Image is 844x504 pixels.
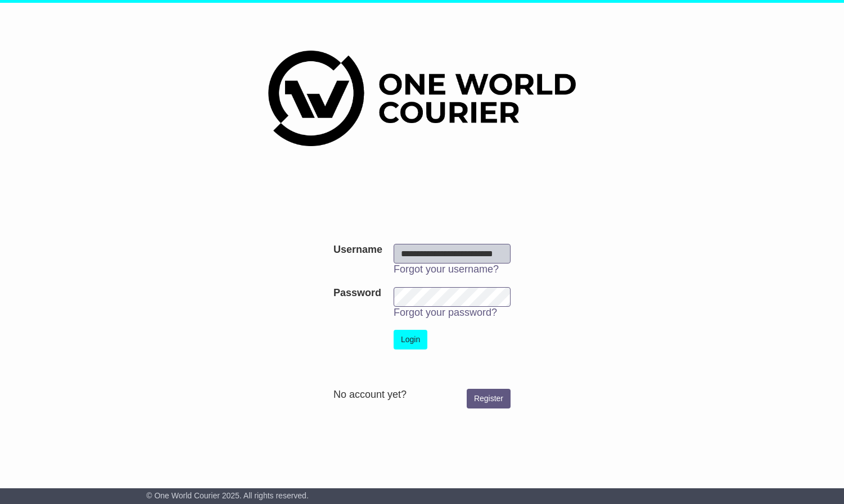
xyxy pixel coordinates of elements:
div: No account yet? [333,389,511,401]
a: Forgot your password? [394,307,497,318]
label: Password [333,287,381,299]
span: © One World Courier 2025. All rights reserved. [146,491,309,500]
a: Register [467,389,511,408]
a: Forgot your username? [394,264,499,275]
img: One World [268,51,575,146]
label: Username [333,244,382,256]
button: Login [394,330,427,349]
